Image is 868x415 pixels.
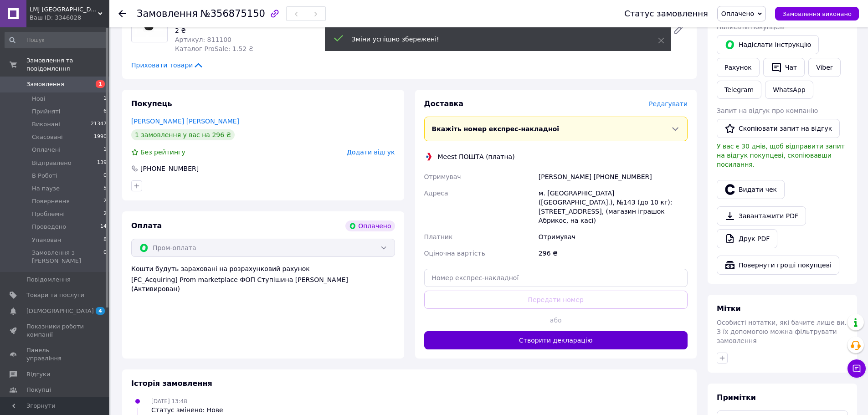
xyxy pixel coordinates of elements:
[32,108,60,116] span: Прийняті
[424,250,485,257] span: Оціночна вартість
[717,393,756,402] span: Примітки
[765,81,813,99] a: WhatsApp
[103,184,107,193] span: 5
[131,99,172,108] span: Покупець
[808,58,840,77] a: Viber
[26,386,51,394] span: Покупці
[717,143,845,168] span: У вас є 30 днів, щоб відправити запит на відгук покупцеві, скопіювавши посилання.
[103,210,107,218] span: 2
[200,8,265,19] span: №356875150
[140,149,185,156] span: Без рейтингу
[26,291,84,299] span: Товари та послуги
[131,61,204,70] span: Приховати товари
[103,95,107,103] span: 1
[424,99,464,108] span: Доставка
[137,8,198,19] span: Замовлення
[717,81,761,99] a: Telegram
[32,120,60,128] span: Виконані
[32,133,63,141] span: Скасовані
[30,5,98,14] span: LMJ Україна
[543,316,569,325] span: або
[151,398,187,405] span: [DATE] 13:48
[32,95,45,103] span: Нові
[424,173,461,180] span: Отримувач
[537,169,689,185] div: [PERSON_NAME] [PHONE_NUMBER]
[32,236,61,244] span: Упакован
[624,9,708,18] div: Статус замовлення
[669,20,688,39] a: Редагувати
[775,7,859,20] button: Замовлення виконано
[139,164,200,173] div: [PHONE_NUMBER]
[847,359,866,378] button: Чат з покупцем
[763,58,805,77] button: Чат
[717,304,741,313] span: Мітки
[717,35,819,54] button: Надіслати інструкцію
[26,276,71,284] span: Повідомлення
[32,146,61,154] span: Оплачені
[32,249,103,265] span: Замовлення з [PERSON_NAME]
[30,14,109,22] div: Ваш ID: 3346028
[131,129,235,140] div: 1 замовлення у вас на 296 ₴
[32,223,66,231] span: Проведено
[717,206,806,225] a: Завантажити PDF
[345,220,395,231] div: Оплачено
[537,185,689,229] div: м. [GEOGRAPHIC_DATA] ([GEOGRAPHIC_DATA].), №143 (до 10 кг): [STREET_ADDRESS], (магазин іграшок Аб...
[96,307,105,315] span: 4
[347,149,395,156] span: Додати відгук
[26,56,109,73] span: Замовлення та повідомлення
[717,229,777,248] a: Друк PDF
[32,159,72,167] span: Відправлено
[26,370,50,379] span: Відгуки
[131,221,162,230] span: Оплата
[96,80,105,88] span: 1
[131,264,395,293] div: Кошти будуть зараховані на розрахунковий рахунок
[717,319,847,344] span: Особисті нотатки, які бачите лише ви. З їх допомогою можна фільтрувати замовлення
[103,108,107,116] span: 6
[424,331,688,349] button: Створити декларацію
[436,152,517,161] div: Meest ПОШТА (платна)
[97,159,107,167] span: 139
[5,32,108,48] input: Пошук
[103,236,107,244] span: 8
[131,118,239,125] a: [PERSON_NAME] [PERSON_NAME]
[103,146,107,154] span: 1
[717,180,785,199] button: Видати чек
[151,405,223,415] div: Статус змінено: Нове
[26,307,94,315] span: [DEMOGRAPHIC_DATA]
[352,35,635,44] div: Зміни успішно збережені!
[717,119,840,138] button: Скопіювати запит на відгук
[717,107,818,114] span: Запит на відгук про компанію
[32,197,70,205] span: Повернення
[32,184,60,193] span: На паузе
[649,100,688,108] span: Редагувати
[175,26,341,35] div: 2 ₴
[717,256,839,275] button: Повернути гроші покупцеві
[424,233,453,241] span: Платник
[91,120,107,128] span: 21347
[721,10,754,17] span: Оплачено
[131,275,395,293] div: [FC_Acquiring] Prom marketplace ФОП Ступішина [PERSON_NAME] (Активирован)
[424,190,448,197] span: Адреса
[537,229,689,245] div: Отримувач
[432,125,560,133] span: Вкажіть номер експрес-накладної
[103,172,107,180] span: 0
[717,58,760,77] button: Рахунок
[118,9,126,18] div: Повернутися назад
[103,197,107,205] span: 2
[26,323,84,339] span: Показники роботи компанії
[32,210,65,218] span: Проблемні
[424,269,688,287] input: Номер експрес-накладної
[103,249,107,265] span: 0
[94,133,107,141] span: 1990
[782,10,852,17] span: Замовлення виконано
[175,36,231,43] span: Артикул: 811100
[537,245,689,261] div: 296 ₴
[32,172,57,180] span: В Роботі
[100,223,107,231] span: 14
[26,346,84,363] span: Панель управління
[26,80,64,88] span: Замовлення
[175,45,253,52] span: Каталог ProSale: 1.52 ₴
[131,379,212,388] span: Історія замовлення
